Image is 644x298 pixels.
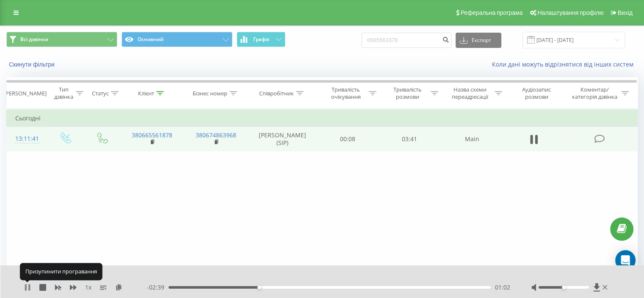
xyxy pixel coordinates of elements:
span: Налаштування профілю [537,9,603,16]
span: Графік [253,36,270,42]
div: Accessibility label [257,286,261,289]
td: 00:08 [317,127,379,151]
button: Основний [122,32,232,47]
button: Скинути фільтри [6,61,59,68]
div: Коментар/категорія дзвінка [569,86,619,100]
button: Графік [237,32,285,47]
a: 380674863968 [196,131,236,139]
span: Всі дзвінки [20,36,48,43]
div: Тип дзвінка [53,86,73,100]
div: Open Intercom Messenger [615,250,636,270]
span: - 02:39 [147,283,169,292]
span: Вихід [618,9,633,16]
div: Призупинити програвання [20,263,102,280]
div: Аудіозапис розмови [512,86,561,100]
div: Клієнт [138,90,154,97]
span: 01:02 [495,283,510,292]
span: Реферальна програма [461,9,523,16]
button: Всі дзвінки [6,32,117,47]
div: Співробітник [259,90,294,97]
td: Сьогодні [7,110,638,127]
div: Тривалість розмови [386,86,428,100]
div: [PERSON_NAME] [4,90,47,97]
div: Назва схеми переадресації [448,86,492,100]
td: 03:41 [379,127,440,151]
div: Статус [92,90,109,97]
div: Accessibility label [562,286,565,289]
a: 380665561878 [132,131,172,139]
td: Main [440,127,504,151]
a: Коли дані можуть відрізнятися вiд інших систем [492,60,638,68]
div: Тривалість очікування [325,86,367,100]
td: [PERSON_NAME] (SIP) [248,127,317,151]
input: Пошук за номером [362,33,451,48]
button: Експорт [456,33,501,48]
div: Бізнес номер [193,90,227,97]
span: 1 x [85,283,91,292]
div: 13:11:41 [15,131,38,147]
